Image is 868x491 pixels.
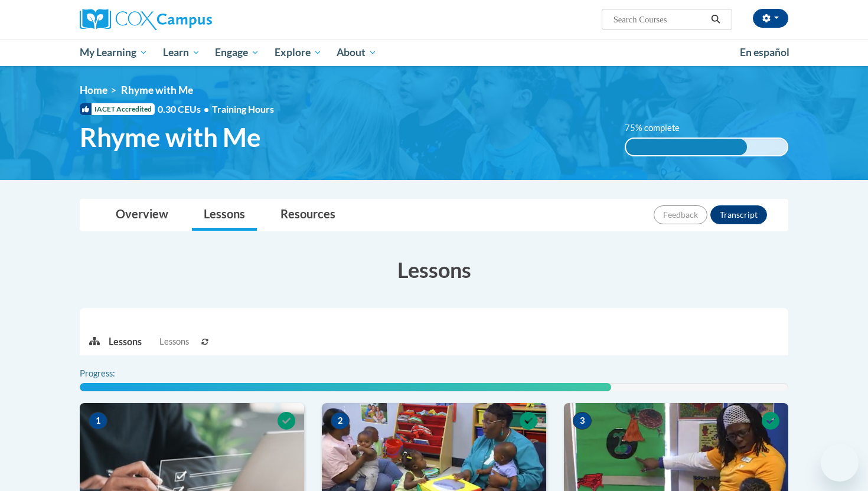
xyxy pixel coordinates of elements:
a: Cox Campus [80,9,304,30]
span: 1 [89,412,107,430]
span: My Learning [80,45,148,60]
button: Transcript [710,205,767,224]
span: 3 [573,412,592,430]
a: Learn [155,39,208,66]
p: Lessons [109,335,142,348]
span: Rhyme with Me [80,122,261,153]
span: IACET Accredited [80,103,155,115]
a: About [329,39,385,66]
iframe: Button to launch messaging window [821,444,859,482]
span: Engage [215,45,259,60]
input: Search Courses [612,12,707,27]
span: En español [740,46,789,58]
span: 0.30 CEUs [158,103,212,116]
span: Rhyme with Me [121,84,193,96]
label: Progress: [80,367,148,380]
span: Training Hours [212,103,274,114]
a: Home [80,84,107,96]
a: Resources [269,199,347,231]
a: Overview [104,199,180,231]
div: 75% complete [626,139,747,155]
span: 2 [331,412,350,430]
a: My Learning [72,39,155,66]
span: • [204,103,209,114]
button: Account Settings [753,9,788,28]
a: Explore [267,39,329,66]
a: En español [732,40,797,65]
a: Engage [207,39,267,66]
span: Learn [163,45,200,60]
h3: Lessons [80,255,788,284]
span: About [337,45,377,60]
a: Lessons [192,199,257,231]
div: Main menu [62,39,806,66]
span: Lessons [159,335,189,348]
img: Cox Campus [80,9,212,30]
button: Search [707,12,725,27]
button: Feedback [654,205,707,224]
span: Explore [275,45,322,60]
label: 75% complete [625,122,693,135]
